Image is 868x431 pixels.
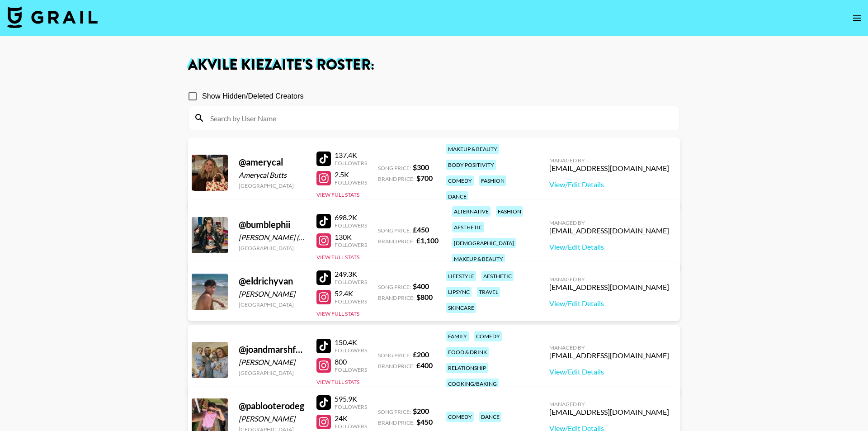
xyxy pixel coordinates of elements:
strong: £ 1,100 [416,236,439,245]
div: [PERSON_NAME] [239,289,306,298]
strong: $ 200 [413,407,429,415]
a: View/Edit Details [549,242,669,251]
div: 130K [335,232,367,242]
div: comedy [446,175,474,186]
strong: $ 700 [416,174,433,182]
div: 800 [335,357,367,366]
div: [GEOGRAPHIC_DATA] [239,369,306,376]
input: Search by User Name [205,111,674,125]
div: dance [479,412,501,422]
strong: $ 300 [413,163,429,171]
span: Song Price: [378,284,411,290]
div: aesthetic [452,222,484,232]
div: food & drink [446,347,489,357]
button: View Full Stats [316,191,359,198]
span: Brand Price: [378,363,415,369]
div: comedy [474,331,502,341]
div: Managed By [549,276,669,283]
div: 24K [335,414,367,423]
span: Brand Price: [378,294,415,301]
div: [PERSON_NAME] [239,414,306,423]
div: lifestyle [446,271,476,281]
span: Show Hidden/Deleted Creators [202,91,304,102]
div: family [446,331,469,341]
div: [GEOGRAPHIC_DATA] [239,245,306,251]
button: View Full Stats [316,254,359,260]
div: Followers [335,279,367,285]
div: skincare [446,303,476,313]
strong: £ 400 [416,361,433,369]
span: Song Price: [378,352,411,359]
div: [EMAIL_ADDRESS][DOMAIN_NAME] [549,351,669,360]
div: comedy [446,412,474,422]
div: aesthetic [481,271,514,281]
div: fashion [496,206,523,217]
div: alternative [452,206,491,217]
img: Grail Talent [7,6,98,28]
span: Song Price: [378,227,411,234]
div: Followers [335,298,367,305]
div: lipsync [446,287,472,297]
div: makeup & beauty [452,254,505,264]
span: Brand Price: [378,238,415,245]
strong: £ 450 [413,225,429,234]
strong: $ 450 [416,417,433,426]
div: Followers [335,403,367,410]
div: Managed By [549,219,669,226]
div: [EMAIL_ADDRESS][DOMAIN_NAME] [549,226,669,235]
div: [GEOGRAPHIC_DATA] [239,182,306,189]
a: View/Edit Details [549,299,669,308]
div: 52.4K [335,289,367,298]
div: 137.4K [335,151,367,160]
div: Followers [335,423,367,430]
div: makeup & beauty [446,144,499,154]
div: Followers [335,160,367,166]
div: Managed By [549,401,669,407]
strong: $ 800 [416,293,433,301]
div: cooking/baking [446,379,499,389]
a: View/Edit Details [549,367,669,376]
button: open drawer [848,9,866,27]
div: relationship [446,363,488,373]
div: [GEOGRAPHIC_DATA] [239,301,306,308]
div: [EMAIL_ADDRESS][DOMAIN_NAME] [549,407,669,417]
span: Brand Price: [378,175,415,182]
div: Followers [335,366,367,373]
div: 249.3K [335,270,367,279]
div: travel [477,287,500,297]
button: View Full Stats [316,310,359,317]
div: [PERSON_NAME] [239,358,306,367]
a: View/Edit Details [549,180,669,189]
strong: £ 200 [413,350,429,359]
div: 698.2K [335,213,367,222]
button: View Full Stats [316,379,359,385]
div: Followers [335,242,367,248]
div: body positivity [446,160,496,170]
div: [PERSON_NAME] (Bee) [PERSON_NAME] [239,233,306,242]
div: Followers [335,222,367,229]
div: @ bumblephii [239,219,306,230]
span: Song Price: [378,165,411,171]
div: @ pablooterodeg [239,400,306,412]
div: Followers [335,347,367,354]
strong: $ 400 [413,282,429,290]
div: @ amerycal [239,156,306,168]
div: [DEMOGRAPHIC_DATA] [452,238,516,248]
div: [EMAIL_ADDRESS][DOMAIN_NAME] [549,164,669,173]
span: Brand Price: [378,419,415,426]
div: fashion [479,175,506,186]
div: 595.9K [335,394,367,403]
div: @ eldrichyvan [239,275,306,287]
div: Managed By [549,344,669,351]
div: dance [446,191,468,202]
h1: Akvile Kiezaite 's Roster: [188,58,680,72]
div: 150.4K [335,338,367,347]
div: Amerycal Butts [239,171,306,180]
span: Song Price: [378,408,411,415]
div: @ joandmarshfamily [239,344,306,355]
div: Followers [335,179,367,186]
div: 2.5K [335,170,367,179]
div: [EMAIL_ADDRESS][DOMAIN_NAME] [549,283,669,292]
div: Managed By [549,157,669,164]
